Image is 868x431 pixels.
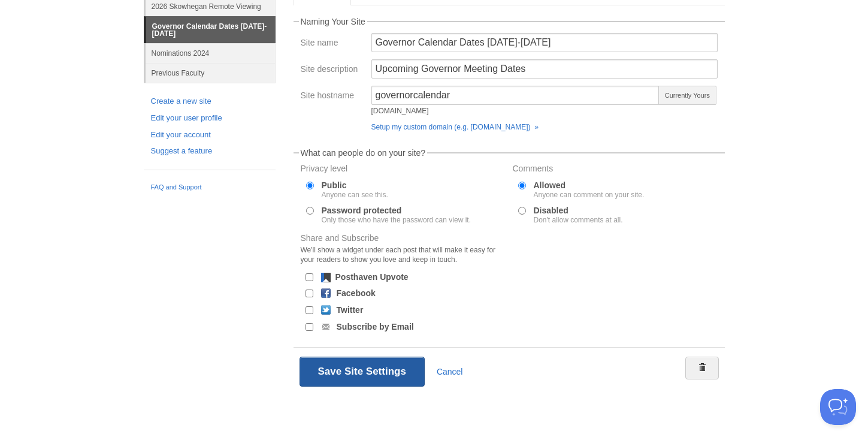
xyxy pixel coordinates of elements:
[534,216,623,224] div: Don't allow comments at all.
[299,17,367,26] legend: Naming Your Site
[146,17,276,43] a: Governor Calendar Dates [DATE]-[DATE]
[820,389,856,425] iframe: Help Scout Beacon - Open
[301,65,364,76] label: Site description
[534,206,623,224] label: Disabled
[322,206,471,224] label: Password protected
[300,357,425,387] button: Save Site Settings
[335,273,409,281] label: Posthaven Upvote
[321,305,331,315] img: twitter.png
[322,216,471,224] div: Only those who have the password can view it.
[301,245,506,264] div: We'll show a widget under each post that will make it easy for your readers to show you love and ...
[534,191,645,198] div: Anyone can comment on your site.
[151,112,268,125] a: Edit your user profile
[301,91,364,103] label: Site hostname
[299,149,428,157] legend: What can people do on your site?
[146,43,276,63] a: Nominations 2024
[151,145,268,158] a: Suggest a feature
[337,289,376,297] label: Facebook
[658,86,716,105] span: Currently Yours
[534,181,645,198] label: Allowed
[321,288,331,298] img: facebook.png
[301,234,506,267] label: Share and Subscribe
[337,323,414,331] label: Subscribe by Email
[151,182,268,193] a: FAQ and Support
[437,367,463,376] a: Cancel
[151,129,268,141] a: Edit your account
[146,63,276,83] a: Previous Faculty
[301,164,506,176] label: Privacy level
[322,181,388,198] label: Public
[301,38,364,50] label: Site name
[322,191,388,198] div: Anyone can see this.
[513,164,718,176] label: Comments
[371,123,539,131] a: Setup my custom domain (e.g. [DOMAIN_NAME]) »
[151,95,268,108] a: Create a new site
[371,107,660,114] div: [DOMAIN_NAME]
[337,306,364,314] label: Twitter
